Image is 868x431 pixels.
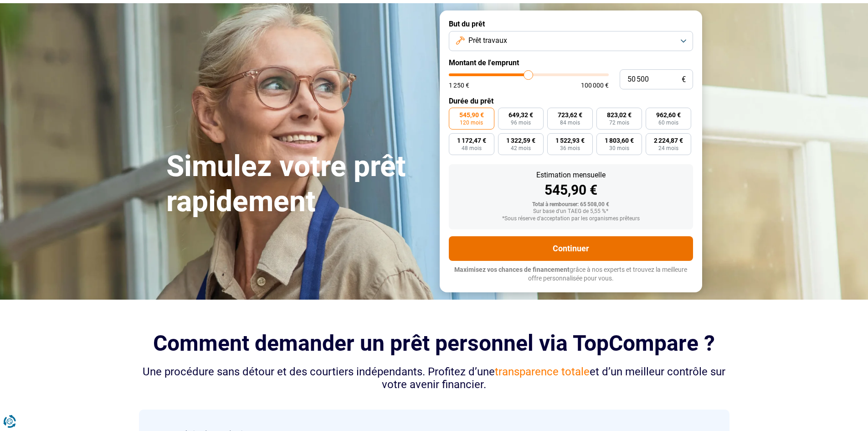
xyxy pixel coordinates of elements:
[560,145,580,151] span: 36 mois
[605,137,634,144] span: 1 803,60 €
[558,112,582,118] span: 723,62 €
[449,236,693,261] button: Continuer
[656,112,681,118] span: 962,60 €
[459,112,484,118] span: 545,90 €
[468,36,507,46] span: Prêt travaux
[508,112,533,118] span: 649,32 €
[511,145,531,151] span: 42 mois
[658,145,678,151] span: 24 mois
[495,365,590,378] span: transparence totale
[658,120,678,125] span: 60 mois
[457,137,486,144] span: 1 172,47 €
[139,331,729,356] h2: Comment demander un prêt personnel via TopCompare ?
[555,137,585,144] span: 1 522,93 €
[607,112,632,118] span: 823,02 €
[454,266,570,273] span: Maximisez vos chances de financement
[460,120,483,125] span: 120 mois
[456,183,686,197] div: 545,90 €
[449,82,469,88] span: 1 250 €
[139,365,729,392] div: Une procédure sans détour et des courtiers indépendants. Profitez d’une et d’un meilleur contrôle...
[449,58,693,67] label: Montant de l'emprunt
[462,145,482,151] span: 48 mois
[654,137,683,144] span: 2 224,87 €
[449,97,693,105] label: Durée du prêt
[449,265,693,283] p: grâce à nos experts et trouvez la meilleure offre personnalisée pour vous.
[609,120,629,125] span: 72 mois
[456,202,686,208] div: Total à rembourser: 65 508,00 €
[682,76,686,83] span: €
[449,20,693,28] label: But du prêt
[609,145,629,151] span: 30 mois
[456,208,686,215] div: Sur base d'un TAEG de 5,55 %*
[511,120,531,125] span: 96 mois
[166,149,429,219] h1: Simulez votre prêt rapidement
[581,82,609,88] span: 100 000 €
[506,137,535,144] span: 1 322,59 €
[449,31,693,51] button: Prêt travaux
[560,120,580,125] span: 84 mois
[456,216,686,222] div: *Sous réserve d'acceptation par les organismes prêteurs
[456,171,686,179] div: Estimation mensuelle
